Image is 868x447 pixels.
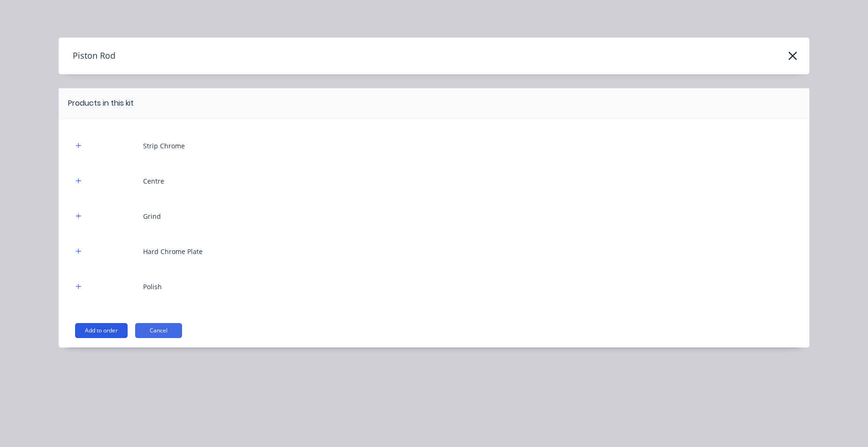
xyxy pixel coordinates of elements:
div: Grind [143,211,161,221]
div: Products in this kit [68,98,134,109]
div: Polish [143,282,162,292]
h4: Piston Rod [59,47,115,65]
div: Hard Chrome Plate [143,247,203,256]
button: Add to order [75,323,128,338]
button: Cancel [135,323,182,338]
div: Centre [143,176,164,186]
div: Strip Chrome [143,141,185,151]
